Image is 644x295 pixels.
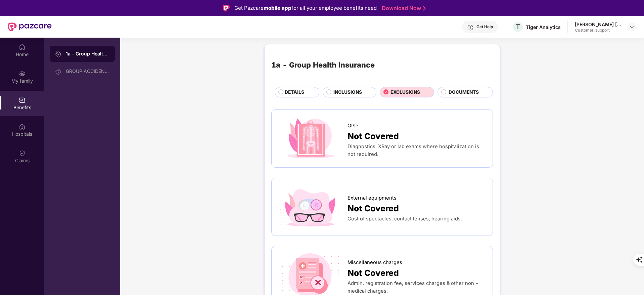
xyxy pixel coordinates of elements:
span: Cost of spectacles, contact lenses, hearing aids. [348,216,462,222]
span: INCLUSIONS [333,89,362,96]
img: New Pazcare Logo [8,23,52,31]
a: Download Now [382,5,424,12]
div: Tiger Analytics [526,24,561,30]
strong: mobile app [264,5,291,11]
span: Miscellaneous charges [348,259,402,266]
img: svg+xml;base64,PHN2ZyBpZD0iSGVscC0zMngzMiIgeG1sbnM9Imh0dHA6Ly93d3cudzMub3JnLzIwMDAvc3ZnIiB3aWR0aD... [467,24,474,31]
span: Diagnostics, XRay or lab exams where hospitalization is not required. [348,143,479,157]
span: OPD [348,122,358,130]
img: Logo [223,5,230,11]
img: icon [278,116,342,161]
img: svg+xml;base64,PHN2ZyB3aWR0aD0iMjAiIGhlaWdodD0iMjAiIHZpZXdCb3g9IjAgMCAyMCAyMCIgZmlsbD0ibm9uZSIgeG... [55,68,62,75]
span: Admin, registration fee, services charges & other non - medical charges. [348,280,479,294]
img: svg+xml;base64,PHN2ZyBpZD0iSG9zcGl0YWxzIiB4bWxucz0iaHR0cDovL3d3dy53My5vcmcvMjAwMC9zdmciIHdpZHRoPS... [19,123,26,130]
img: Stroke [423,5,426,12]
div: Get Pazcare for all your employee benefits need [234,4,377,12]
div: Get Help [476,24,493,30]
div: 1a - Group Health Insurance [66,50,109,57]
img: svg+xml;base64,PHN2ZyBpZD0iSG9tZSIgeG1sbnM9Imh0dHA6Ly93d3cudzMub3JnLzIwMDAvc3ZnIiB3aWR0aD0iMjAiIG... [19,44,26,50]
div: 1a - Group Health Insurance [271,59,375,71]
img: svg+xml;base64,PHN2ZyB3aWR0aD0iMjAiIGhlaWdodD0iMjAiIHZpZXdCb3g9IjAgMCAyMCAyMCIgZmlsbD0ibm9uZSIgeG... [55,51,62,57]
img: svg+xml;base64,PHN2ZyB3aWR0aD0iMjAiIGhlaWdodD0iMjAiIHZpZXdCb3g9IjAgMCAyMCAyMCIgZmlsbD0ibm9uZSIgeG... [19,70,26,77]
div: [PERSON_NAME] [PERSON_NAME] [575,21,622,28]
div: GROUP ACCIDENTAL INSURANCE [66,69,109,74]
img: icon [278,185,342,229]
img: svg+xml;base64,PHN2ZyBpZD0iQmVuZWZpdHMiIHhtbG5zPSJodHRwOi8vd3d3LnczLm9yZy8yMDAwL3N2ZyIgd2lkdGg9Ij... [19,97,26,103]
img: svg+xml;base64,PHN2ZyBpZD0iQ2xhaW0iIHhtbG5zPSJodHRwOi8vd3d3LnczLm9yZy8yMDAwL3N2ZyIgd2lkdGg9IjIwIi... [19,150,26,157]
div: Customer_support [575,28,622,33]
span: Not Covered [348,202,399,215]
span: Not Covered [348,266,399,280]
img: svg+xml;base64,PHN2ZyBpZD0iRHJvcGRvd24tMzJ4MzIiIHhtbG5zPSJodHRwOi8vd3d3LnczLm9yZy8yMDAwL3N2ZyIgd2... [629,24,635,30]
span: T [516,23,520,31]
span: EXCLUSIONS [390,89,420,96]
span: DETAILS [285,89,304,96]
span: DOCUMENTS [449,89,479,96]
span: External equipments [348,194,397,202]
span: Not Covered [348,130,399,143]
